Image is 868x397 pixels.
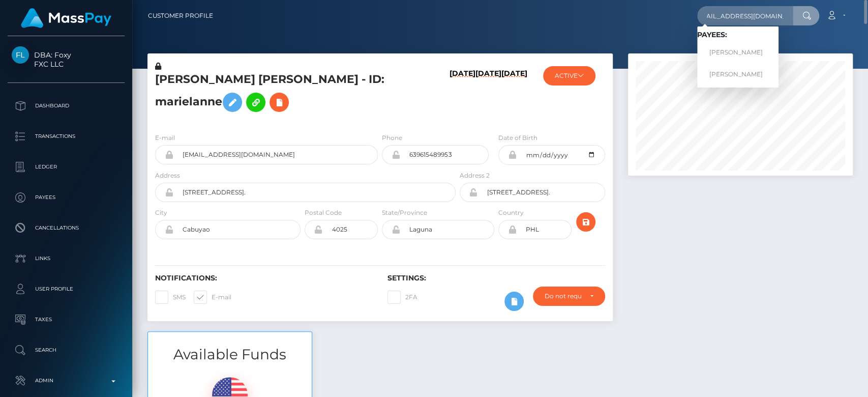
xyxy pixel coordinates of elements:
p: Admin [12,373,121,388]
label: Country [498,208,524,217]
a: Customer Profile [148,5,213,26]
h6: [DATE] [450,69,475,121]
a: [PERSON_NAME] [697,43,779,62]
label: Address [155,171,180,180]
p: Taxes [12,312,121,327]
h3: Available Funds [148,345,312,364]
h6: [DATE] [475,69,501,121]
a: Search [8,337,125,363]
label: Postal Code [305,208,342,217]
a: [PERSON_NAME] [697,65,779,83]
div: Do not require [545,292,581,300]
p: User Profile [12,281,121,297]
a: User Profile [8,276,125,302]
p: Cancellations [12,220,121,236]
h6: Settings: [387,274,605,282]
label: 2FA [387,291,417,304]
a: Payees [8,185,125,210]
label: E-mail [194,291,231,304]
p: Transactions [12,129,121,144]
label: City [155,208,167,217]
label: Phone [382,133,402,143]
h6: Notifications: [155,274,372,282]
label: Date of Birth [498,133,537,143]
img: FXC LLC [12,46,29,64]
a: Admin [8,368,125,393]
a: Links [8,246,125,271]
h6: [DATE] [501,69,527,121]
p: Payees [12,190,121,205]
label: State/Province [382,208,427,217]
a: Ledger [8,154,125,180]
span: DBA: Foxy FXC LLC [8,50,125,69]
a: Dashboard [8,93,125,119]
p: Search [12,343,121,358]
input: Search... [697,6,793,25]
a: Transactions [8,124,125,149]
p: Links [12,251,121,266]
label: SMS [155,291,186,304]
label: E-mail [155,133,175,143]
a: Cancellations [8,215,125,241]
h5: [PERSON_NAME] [PERSON_NAME] - ID: marielanne [155,72,450,117]
label: Address 2 [460,171,490,180]
button: Do not require [533,287,605,306]
img: MassPay Logo [21,8,111,28]
p: Ledger [12,159,121,175]
a: Taxes [8,307,125,332]
p: Dashboard [12,98,121,114]
h6: Payees: [697,31,779,39]
button: ACTIVE [543,66,595,86]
